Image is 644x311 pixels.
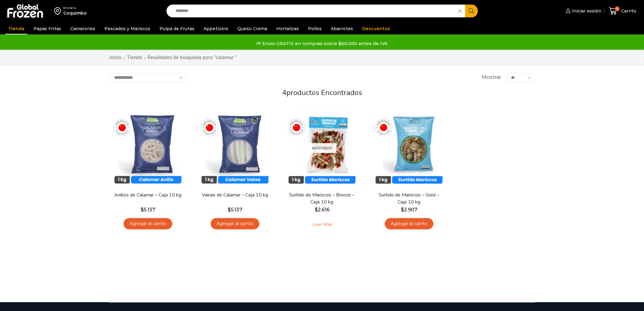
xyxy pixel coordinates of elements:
[5,23,27,34] a: Tienda
[308,143,336,153] p: Agotado
[156,23,198,34] a: Pulpa de Frutas
[482,74,501,81] span: Mostrar
[113,192,183,199] a: Anillos de Calamar – Caja 10 kg
[148,55,237,60] h1: Resultados de búsqueda para “calamar ”
[141,207,144,213] span: $
[286,88,362,97] span: productos encontrados
[101,23,153,34] a: Pescados y Mariscos
[141,207,155,213] bdi: 5.137
[30,23,64,34] a: Papas Fritas
[385,218,433,229] a: Agregar al carrito: “Surtido de Mariscos - Gold - Caja 10 kg”
[109,54,121,61] a: Inicio
[54,6,63,16] img: address-field-icon.svg
[124,218,172,229] a: Agregar al carrito: “Anillos de Calamar - Caja 10 kg”
[315,207,318,213] span: $
[211,218,259,229] a: Agregar al carrito: “Vainas de Calamar - Caja 10 kg”
[328,23,356,34] a: Abarrotes
[228,207,242,213] bdi: 5.137
[620,8,636,14] span: Carrito
[359,23,393,34] a: Descuentos
[63,10,87,16] div: Coquimbo
[109,73,187,82] select: Pedido de la tienda
[570,8,601,14] span: Iniciar sesión
[305,23,325,34] a: Pollos
[228,207,231,213] span: $
[273,23,302,34] a: Hortalizas
[374,192,444,206] a: Surtido de Mariscos – Gold – Caja 10 kg
[201,23,231,34] a: Appetizers
[303,218,341,231] a: Leé más sobre “Surtido de Mariscos - Bronze - Caja 10 kg”
[315,207,330,213] bdi: 2.616
[607,4,638,18] a: 0 Carrito
[67,23,98,34] a: Camarones
[287,192,357,206] a: Surtido de Mariscos – Bronze – Caja 10 kg
[200,192,270,199] a: Vainas de Calamar – Caja 10 kg
[564,5,601,17] a: Iniciar sesión
[401,207,404,213] span: $
[127,54,142,61] a: Tienda
[234,23,270,34] a: Queso Crema
[109,54,237,61] nav: Breadcrumb
[63,6,87,10] div: Enviar a
[282,88,286,97] span: 4
[401,207,417,213] bdi: 2.907
[465,5,478,17] button: Search button
[615,6,620,11] span: 0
